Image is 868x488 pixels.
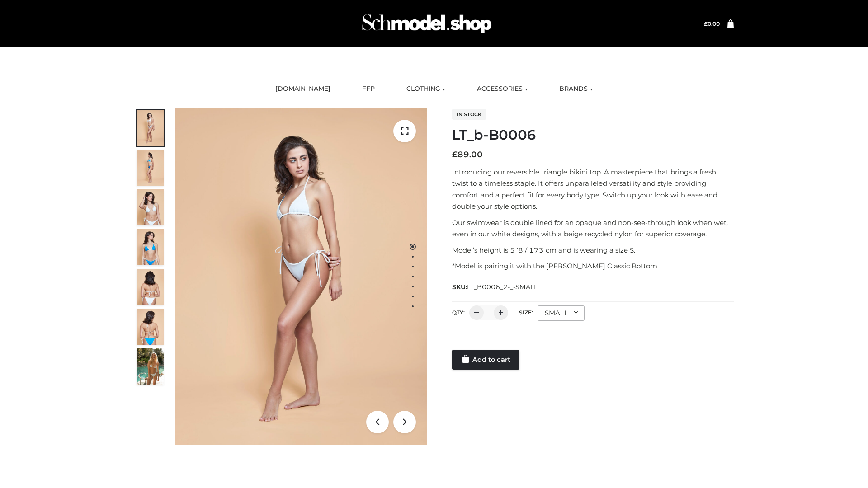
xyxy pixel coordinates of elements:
[452,217,734,240] p: Our swimwear is double lined for an opaque and non-see-through look when wet, even in our white d...
[452,166,734,212] p: Introducing our reversible triangle bikini top. A masterpiece that brings a fresh twist to a time...
[355,79,382,99] a: FFP
[137,110,164,146] img: ArielClassicBikiniTop_CloudNine_AzureSky_OW114ECO_1-scaled.jpg
[400,79,452,99] a: CLOTHING
[452,244,734,256] p: Model’s height is 5 ‘8 / 173 cm and is wearing a size S.
[452,150,458,160] span: £
[452,309,465,316] label: QTY:
[452,260,734,272] p: *Model is pairing it with the [PERSON_NAME] Classic Bottom
[137,189,164,225] img: ArielClassicBikiniTop_CloudNine_AzureSky_OW114ECO_3-scaled.jpg
[470,79,534,99] a: ACCESSORIES
[175,108,427,445] img: ArielClassicBikiniTop_CloudNine_AzureSky_OW114ECO_1
[452,350,519,370] a: Add to cart
[704,20,720,27] bdi: 0.00
[452,282,538,292] span: SKU:
[452,150,483,160] bdi: 89.00
[704,20,708,27] span: £
[538,305,585,321] div: SMALL
[519,309,533,316] label: Size:
[137,309,164,345] img: ArielClassicBikiniTop_CloudNine_AzureSky_OW114ECO_8-scaled.jpg
[137,269,164,305] img: ArielClassicBikiniTop_CloudNine_AzureSky_OW114ECO_7-scaled.jpg
[452,109,486,120] span: In stock
[137,150,164,186] img: ArielClassicBikiniTop_CloudNine_AzureSky_OW114ECO_2-scaled.jpg
[269,79,337,99] a: [DOMAIN_NAME]
[137,348,164,385] img: Arieltop_CloudNine_AzureSky2.jpg
[452,127,734,143] h1: LT_b-B0006
[359,6,495,42] img: Schmodel Admin 964
[137,229,164,265] img: ArielClassicBikiniTop_CloudNine_AzureSky_OW114ECO_4-scaled.jpg
[467,283,538,291] span: LT_B0006_2-_-SMALL
[552,79,599,99] a: BRANDS
[704,20,720,27] a: £0.00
